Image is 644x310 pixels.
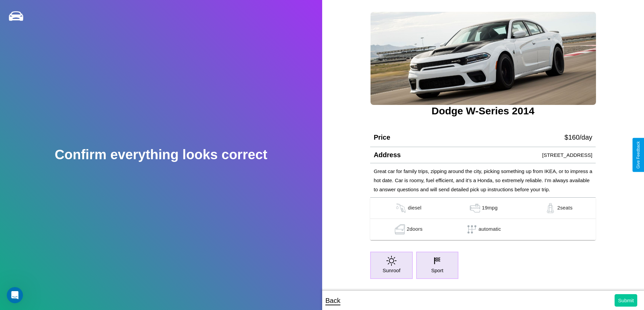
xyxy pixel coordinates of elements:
h4: Address [374,151,401,159]
p: Sunroof [383,266,401,275]
p: automatic [479,224,501,234]
p: 19 mpg [482,203,498,213]
img: gas [544,203,557,213]
p: Great car for family trips, zipping around the city, picking something up from IKEA, or to impres... [374,167,592,194]
iframe: Intercom live chat [7,287,23,303]
button: Submit [615,294,637,307]
img: gas [394,203,408,213]
p: $ 160 /day [565,131,592,143]
img: gas [393,224,407,234]
table: simple table [370,198,596,240]
img: gas [468,203,482,213]
p: Back [326,294,340,307]
p: [STREET_ADDRESS] [542,150,592,160]
div: Give Feedback [636,141,641,169]
p: diesel [408,203,421,213]
h2: Confirm everything looks correct [55,147,267,162]
h3: Dodge W-Series 2014 [370,105,596,117]
p: Sport [431,266,443,275]
h4: Price [374,134,390,141]
p: 2 seats [557,203,572,213]
p: 2 doors [407,224,423,234]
